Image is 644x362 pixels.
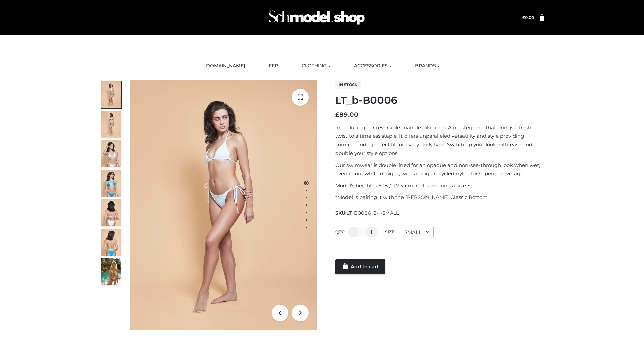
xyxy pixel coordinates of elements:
[335,123,544,158] p: Introducing our reversible triangle bikini top. A masterpiece that brings a fresh twist to a time...
[101,199,121,226] img: ArielClassicBikiniTop_CloudNine_AzureSky_OW114ECO_7-scaled.jpg
[335,229,345,234] label: QTY:
[266,4,367,31] img: Schmodel Admin 964
[335,209,399,217] span: SKU:
[335,81,361,89] span: In stock
[410,59,445,73] a: BRANDS
[522,15,534,20] bdi: 0.00
[522,15,525,20] span: £
[335,181,544,190] p: Model’s height is 5 ‘8 / 173 cm and is wearing a size S.
[335,259,385,274] a: Add to cart
[101,170,121,197] img: ArielClassicBikiniTop_CloudNine_AzureSky_OW114ECO_4-scaled.jpg
[335,111,358,118] bdi: 89.00
[522,15,534,20] a: £0.00
[101,111,121,138] img: ArielClassicBikiniTop_CloudNine_AzureSky_OW114ECO_2-scaled.jpg
[130,80,317,330] img: ArielClassicBikiniTop_CloudNine_AzureSky_OW114ECO_1
[101,258,121,285] img: Arieltop_CloudNine_AzureSky2.jpg
[349,59,396,73] a: ACCESSORIES
[101,140,121,167] img: ArielClassicBikiniTop_CloudNine_AzureSky_OW114ECO_3-scaled.jpg
[264,59,283,73] a: FFP
[335,161,544,178] p: Our swimwear is double lined for an opaque and non-see-through look when wet, even in our white d...
[346,210,399,216] span: LT_B0006_2-_-SMALL
[199,59,250,73] a: [DOMAIN_NAME]
[335,193,544,202] p: *Model is pairing it with the [PERSON_NAME] Classic Bottom
[101,229,121,256] img: ArielClassicBikiniTop_CloudNine_AzureSky_OW114ECO_8-scaled.jpg
[297,59,335,73] a: CLOTHING
[101,81,121,108] img: ArielClassicBikiniTop_CloudNine_AzureSky_OW114ECO_1-scaled.jpg
[335,111,339,118] span: £
[399,227,434,238] div: SMALL
[385,229,395,234] label: Size:
[335,94,544,106] h1: LT_b-B0006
